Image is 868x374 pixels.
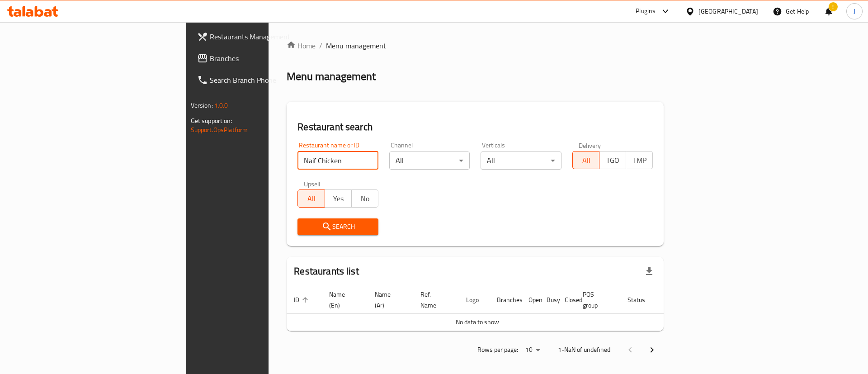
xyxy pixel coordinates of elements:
a: Restaurants Management [190,26,331,47]
span: All [576,154,596,167]
a: Branches [190,47,331,69]
button: No [351,189,378,208]
div: All [389,151,470,170]
span: Yes [329,192,348,205]
th: Busy [539,286,557,314]
a: Search Branch Phone [190,69,331,91]
span: POS group [583,289,609,311]
span: Menu management [326,40,386,51]
button: All [572,151,599,169]
span: Branches [210,53,324,64]
p: 1-NaN of undefined [558,344,610,355]
span: TMP [630,154,649,167]
h2: Restaurant search [297,120,653,134]
div: All [481,151,561,170]
th: Branches [490,286,521,314]
span: No data to show [456,316,499,328]
span: Name (Ar) [375,289,402,311]
p: Rows per page: [477,344,518,355]
div: Rows per page: [522,343,543,357]
button: Yes [325,189,352,208]
h2: Menu management [287,69,376,84]
span: Version: [191,99,213,111]
th: Logo [459,286,490,314]
button: Next page [641,339,663,361]
span: Ref. Name [420,289,448,311]
a: Support.OpsPlatform [191,124,248,136]
th: Open [521,286,539,314]
span: Get support on: [191,115,232,127]
span: Status [627,294,657,305]
span: Search Branch Phone [210,75,324,85]
th: Closed [557,286,576,314]
span: Search [305,221,371,232]
button: TMP [626,151,653,169]
label: Upsell [304,180,321,187]
button: All [297,189,325,208]
div: [GEOGRAPHIC_DATA] [698,6,758,16]
table: enhanced table [287,286,699,331]
span: All [302,192,321,205]
span: ID [294,294,311,305]
span: J [854,6,855,16]
span: 1.0.0 [214,99,228,111]
label: Delivery [579,142,601,148]
span: TGO [603,154,623,167]
button: TGO [599,151,626,169]
h2: Restaurants list [294,265,359,278]
nav: breadcrumb [287,40,664,51]
div: Export file [638,260,660,282]
span: Restaurants Management [210,31,324,42]
div: Plugins [636,6,656,17]
input: Search for restaurant name or ID.. [297,151,378,170]
span: No [355,192,375,205]
span: Name (En) [329,289,357,311]
button: Search [297,218,378,235]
